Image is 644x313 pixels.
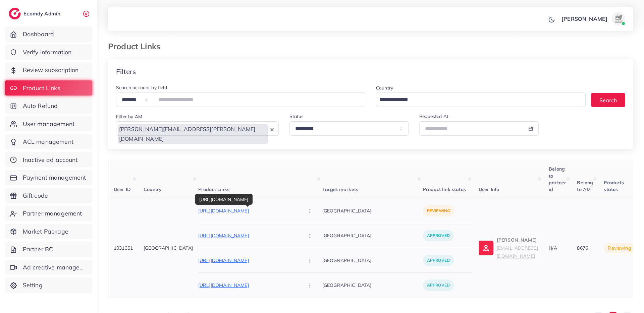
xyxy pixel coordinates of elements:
span: Partner management [23,209,82,218]
label: Filter by AM [116,113,142,120]
span: Belong to AM [577,180,593,192]
a: Partner BC [5,242,92,257]
span: Dashboard [23,30,54,39]
span: [PERSON_NAME][EMAIL_ADDRESS][PERSON_NAME][DOMAIN_NAME] [118,124,268,144]
button: Search [591,93,625,107]
p: [URL][DOMAIN_NAME] [198,281,299,289]
span: Auto Refund [23,102,58,110]
span: Country [144,186,162,192]
span: Belong to partner id [549,166,566,192]
span: Product Links [198,186,229,192]
p: approved [423,255,454,266]
span: User ID [114,186,131,192]
span: Product link status [423,186,466,192]
span: Target markets [322,186,358,192]
span: reviewing [608,245,631,251]
p: [URL][DOMAIN_NAME] [198,256,299,264]
span: Inactive ad account [23,155,78,164]
h3: Product Links [108,42,166,51]
p: [GEOGRAPHIC_DATA] [322,228,423,243]
p: approved [423,279,454,291]
a: [PERSON_NAME]avatar [558,12,628,25]
span: Verify information [23,48,72,57]
p: [PERSON_NAME] [561,15,607,23]
label: Requested At [419,113,448,120]
span: Payment management [23,173,86,182]
p: reviewing [423,205,454,216]
input: Search for option [377,94,577,105]
img: avatar [612,12,625,25]
div: Search for option [376,92,586,107]
span: Market Package [23,227,68,236]
a: Setting [5,277,92,293]
label: Search account by field [116,84,167,91]
a: logoEcomdy Admin [9,8,62,19]
p: approved [423,230,454,241]
a: Market Package [5,224,92,239]
a: Gift code [5,188,92,203]
a: Ad creative management [5,260,92,275]
div: Search for option [116,121,279,136]
a: User management [5,116,92,132]
p: [URL][DOMAIN_NAME] [198,207,299,215]
span: Setting [23,281,43,290]
p: [PERSON_NAME] [497,236,538,260]
span: 1031351 [114,245,133,251]
span: Gift code [23,191,48,200]
p: [GEOGRAPHIC_DATA] [144,244,193,252]
label: Status [289,113,304,120]
img: logo [9,8,21,19]
a: [PERSON_NAME][EMAIL_ADDRESS][DOMAIN_NAME] [479,236,538,260]
a: Verify information [5,45,92,60]
button: Clear Selected [270,125,274,133]
span: Product Links [23,84,60,92]
span: ACL management [23,137,73,146]
a: ACL management [5,134,92,149]
p: N/A [549,244,566,252]
span: Products status [604,180,624,192]
span: Partner BC [23,245,53,254]
p: [GEOGRAPHIC_DATA] [322,253,423,268]
a: Dashboard [5,26,92,42]
a: Inactive ad account [5,152,92,168]
p: [GEOGRAPHIC_DATA] [322,278,423,293]
span: Review subscription [23,66,79,74]
a: Payment management [5,170,92,185]
img: ic-user-info.36bf1079.svg [479,241,493,255]
span: User management [23,120,74,128]
a: Auto Refund [5,98,92,114]
input: Search for option [117,144,269,154]
span: Ad creative management [23,263,87,272]
span: 8676 [577,245,588,251]
div: [URL][DOMAIN_NAME] [195,194,253,205]
h4: Filters [116,67,136,76]
p: [URL][DOMAIN_NAME] [198,232,299,240]
a: Review subscription [5,62,92,78]
a: Product Links [5,80,92,96]
p: [GEOGRAPHIC_DATA] [322,203,423,218]
h2: Ecomdy Admin [23,10,62,17]
label: Country [376,84,393,91]
span: User Info [479,186,499,192]
a: Partner management [5,206,92,221]
small: [EMAIL_ADDRESS][DOMAIN_NAME] [497,245,538,259]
